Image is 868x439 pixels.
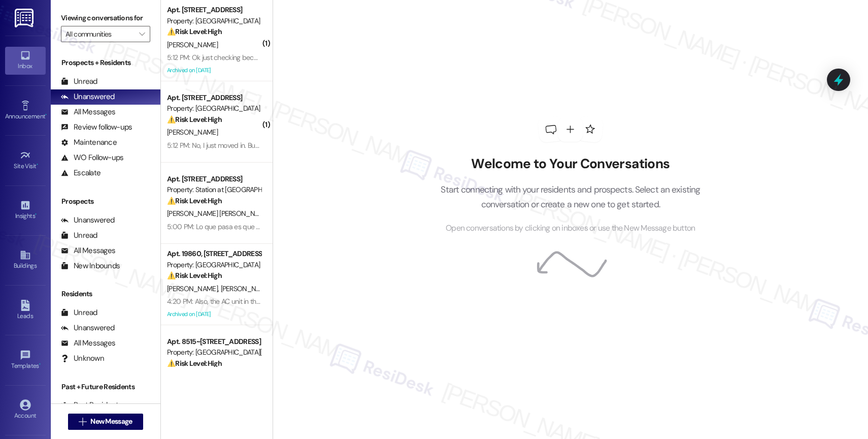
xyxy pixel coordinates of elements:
span: • [45,111,47,118]
strong: ⚠️ Risk Level: High [167,271,222,280]
i:  [79,418,86,426]
h2: Welcome to Your Conversations [425,156,716,172]
div: Apt. [STREET_ADDRESS] [167,92,261,103]
span: • [37,161,38,168]
div: Property: [GEOGRAPHIC_DATA] [167,103,261,114]
span: Open conversations by clicking on inboxes or use the New Message button [446,222,695,235]
span: [PERSON_NAME] [167,40,218,49]
label: Viewing conversations for [61,10,150,26]
strong: ⚠️ Risk Level: High [167,27,222,36]
div: Unanswered [61,215,115,226]
div: 5:12 PM: Ok just checking because you said in your text to reach out if I have questions about my... [167,53,609,62]
span: • [39,361,41,368]
div: Property: [GEOGRAPHIC_DATA][PERSON_NAME] [167,347,261,358]
strong: ⚠️ Risk Level: High [167,115,222,124]
div: 5:12 PM: No, I just moved in. But the last apartment I was at gave me my mail key with my home ke... [167,141,613,150]
div: Unknown [61,353,104,364]
p: Start connecting with your residents and prospects. Select an existing conversation or create a n... [425,182,716,211]
div: Residents [51,289,160,299]
div: Apt. 19860, [STREET_ADDRESS][PERSON_NAME] [167,248,261,259]
div: Property: [GEOGRAPHIC_DATA] [167,260,261,270]
img: ResiDesk Logo [15,9,36,27]
div: All Messages [61,338,115,349]
a: Leads [5,297,46,324]
div: Maintenance [61,137,117,148]
div: Unanswered [61,91,115,102]
button: New Message [68,414,143,430]
a: Buildings [5,246,46,274]
span: [PERSON_NAME] [167,128,218,137]
div: All Messages [61,107,115,117]
div: 4:20 PM: Also, the AC unit in the bedroom on the left is leaking water as well. [167,297,390,306]
a: Site Visit • [5,147,46,174]
div: Property: [GEOGRAPHIC_DATA] [167,16,261,26]
a: Inbox [5,47,46,74]
div: Past + Future Residents [51,382,160,392]
strong: ⚠️ Risk Level: High [167,359,222,368]
span: • [35,211,37,218]
div: Unread [61,76,97,87]
div: New Inbounds [61,261,120,271]
div: Prospects [51,196,160,207]
div: Property: Station at [GEOGRAPHIC_DATA] [167,184,261,195]
div: Unread [61,230,97,241]
div: Unread [61,307,97,318]
div: Apt. [STREET_ADDRESS] [167,174,261,184]
div: Escalate [61,168,101,178]
div: Archived on [DATE] [166,308,262,321]
div: Apt. [STREET_ADDRESS] [167,5,261,15]
span: [PERSON_NAME] [167,284,221,293]
i:  [139,30,145,38]
div: All Messages [61,245,115,256]
span: New Message [90,416,132,427]
strong: ⚠️ Risk Level: High [167,196,222,205]
div: Unanswered [61,323,115,333]
div: Apt. 8515~[STREET_ADDRESS] [167,336,261,347]
div: Prospects + Residents [51,57,160,68]
input: All communities [65,26,134,42]
a: Account [5,396,46,424]
a: Insights • [5,197,46,224]
div: WO Follow-ups [61,152,123,163]
div: Archived on [DATE] [166,64,262,77]
div: 5:00 PM: Lo que pasa es que estoy trabajando y salgo muy tarde la verdad disculpe la tardanza des... [167,222,746,231]
span: [PERSON_NAME] [PERSON_NAME] [167,209,270,218]
div: Review follow-ups [61,122,132,133]
span: [PERSON_NAME] [220,284,271,293]
a: Templates • [5,347,46,374]
div: Past Residents [61,400,122,411]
